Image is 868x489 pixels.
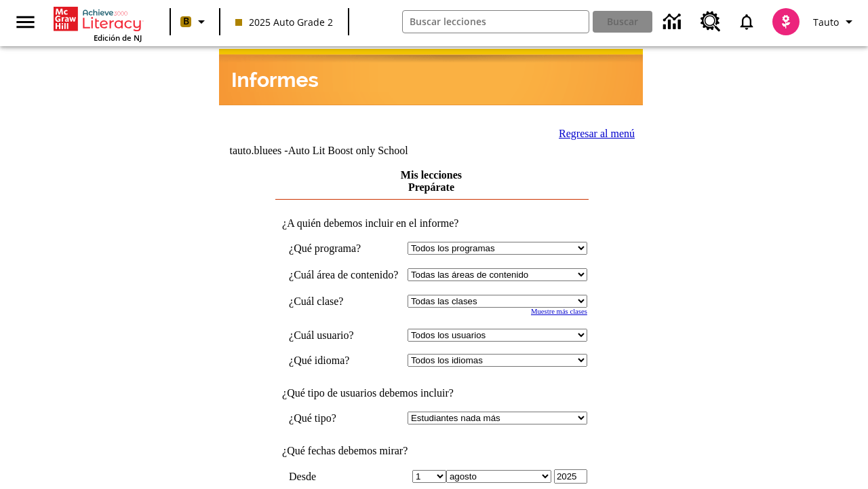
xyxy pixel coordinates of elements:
a: Muestre más clases [531,308,587,315]
td: ¿Qué idioma? [289,354,401,367]
td: ¿Qué tipo de usuarios debemos incluir? [275,387,587,399]
span: 2025 Auto Grade 2 [235,15,333,29]
input: Buscar campo [403,11,589,33]
td: ¿Cuál clase? [289,295,401,308]
td: ¿Qué programa? [289,242,401,255]
nobr: ¿Cuál área de contenido? [289,269,398,280]
a: Centro de recursos, Se abrirá en una pestaña nueva. [692,3,729,40]
a: Centro de información [655,3,692,41]
img: header [219,49,643,105]
span: Tauto [813,15,839,29]
td: ¿Qué fechas debemos mirar? [275,445,587,457]
td: ¿Cuál usuario? [289,329,401,342]
td: ¿A quién debemos incluir en el informe? [275,217,587,230]
td: Desde [289,469,401,484]
td: tauto.bluees - [229,145,478,157]
nobr: Auto Lit Boost only School [288,145,408,156]
a: Notificaciones [729,4,764,39]
button: Boost El color de la clase es anaranjado claro. Cambiar el color de la clase. [175,10,215,34]
span: B [183,13,189,30]
span: Edición de NJ [94,33,142,43]
button: Perfil/Configuración [808,10,863,34]
img: avatar image [772,8,800,35]
a: Regresar al menú [559,128,635,139]
td: ¿Qué tipo? [289,412,401,424]
button: Escoja un nuevo avatar [764,4,808,39]
a: Mis lecciones Prepárate [401,169,462,193]
div: Portada [54,4,142,43]
button: Abrir el menú lateral [5,2,45,42]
